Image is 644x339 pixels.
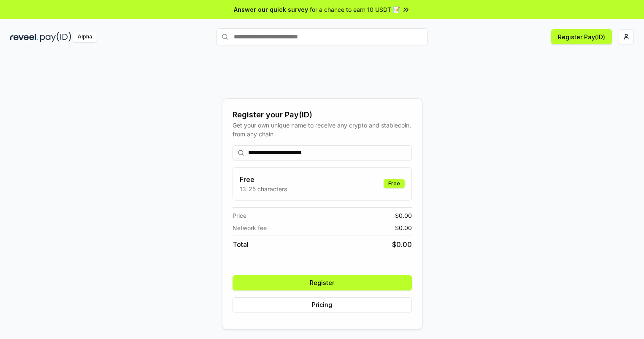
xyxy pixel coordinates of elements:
[384,179,405,188] div: Free
[392,239,412,250] span: $ 0.00
[240,184,287,193] p: 13-25 characters
[40,32,71,42] img: pay_id
[310,5,400,14] span: for a chance to earn 10 USDT 📝
[233,297,412,312] button: Pricing
[233,239,249,250] span: Total
[233,211,246,220] span: Price
[234,5,308,14] span: Answer our quick survey
[395,211,412,220] span: $ 0.00
[395,223,412,232] span: $ 0.00
[240,174,287,184] h3: Free
[10,32,38,42] img: reveel_dark
[233,109,412,121] div: Register your Pay(ID)
[73,32,97,42] div: Alpha
[233,223,267,232] span: Network fee
[551,29,612,44] button: Register Pay(ID)
[233,121,412,138] div: Get your own unique name to receive any crypto and stablecoin, from any chain
[233,275,412,290] button: Register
